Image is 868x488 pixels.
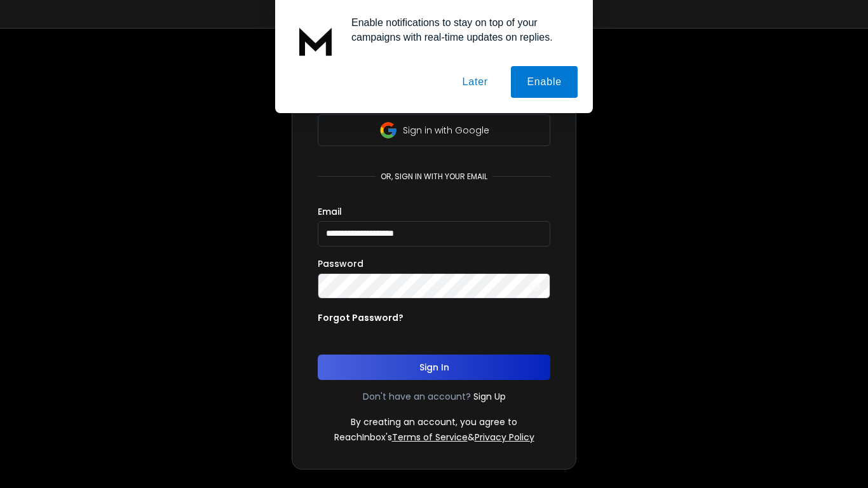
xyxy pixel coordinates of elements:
[392,431,468,444] a: Terms of Service
[341,15,578,44] div: Enable notifications to stay on top of your campaigns with real-time updates on replies.
[376,172,492,182] p: or, sign in with your email
[318,259,363,268] label: Password
[318,114,550,146] button: Sign in with Google
[473,390,506,403] a: Sign Up
[351,416,517,428] p: By creating an account, you agree to
[334,431,534,444] p: ReachInbox's &
[318,311,403,324] p: Forgot Password?
[290,15,341,66] img: notification icon
[403,124,489,137] p: Sign in with Google
[318,207,342,216] label: Email
[363,390,471,403] p: Don't have an account?
[511,66,578,98] button: Enable
[446,66,503,98] button: Later
[318,355,550,380] button: Sign In
[475,431,534,444] a: Privacy Policy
